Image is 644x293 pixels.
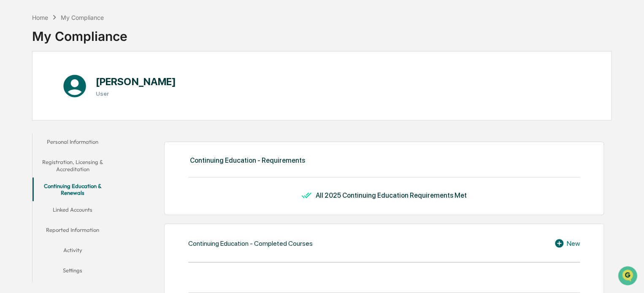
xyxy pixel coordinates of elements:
[58,103,108,118] a: 🗄️Attestations
[22,38,139,47] input: Clear
[5,119,57,134] a: 🔎Data Lookup
[8,65,24,80] img: 1746055101610-c473b297-6a78-478c-a979-82029cc54cd1
[32,153,113,177] button: Registration, Licensing & Accreditation
[61,14,104,21] div: My Compliance
[8,107,15,114] div: 🖐️
[29,73,107,80] div: We're available if you need us!
[17,122,53,131] span: Data Lookup
[32,22,127,44] div: My Compliance
[61,107,68,114] div: 🗄️
[60,142,102,149] a: Powered byPylon
[84,143,102,149] span: Pylon
[96,90,176,97] h3: User
[32,133,113,282] div: secondary tabs example
[190,156,305,164] div: Continuing Education - Requirements
[8,18,154,31] p: How can we help?
[316,191,467,199] div: All 2025 Continuing Education Requirements Met
[617,265,640,288] iframe: Open customer support
[32,177,113,202] button: Continuing Education & Renewals
[96,75,176,88] h1: [PERSON_NAME]
[29,65,138,73] div: Start new chat
[143,67,154,77] button: Start new chat
[8,123,15,130] div: 🔎
[188,239,313,247] div: Continuing Education - Completed Courses
[32,201,113,221] button: Linked Accounts
[32,262,113,282] button: Settings
[554,238,580,248] div: New
[70,106,105,115] span: Attestations
[32,14,48,21] div: Home
[32,133,113,153] button: Personal Information
[32,242,113,262] button: Activity
[17,106,54,115] span: Preclearance
[5,103,58,118] a: 🖐️Preclearance
[32,221,113,242] button: Reported Information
